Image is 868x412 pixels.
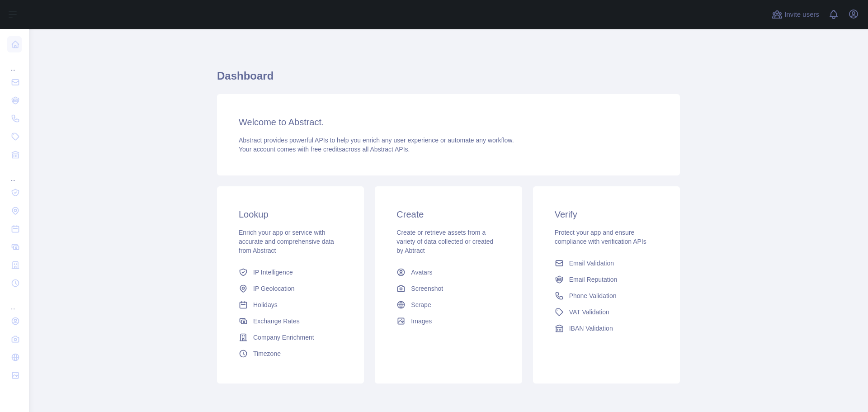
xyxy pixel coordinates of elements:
a: Phone Validation [551,288,662,304]
span: Protect your app and ensure compliance with verification APIs [555,229,646,245]
h3: Verify [555,208,658,221]
span: Invite users [784,9,819,20]
a: Email Validation [551,255,662,271]
div: ... [7,165,22,183]
span: Your account comes with across all Abstract APIs. [239,146,410,153]
h1: Dashboard [217,69,680,90]
span: Avatars [411,268,432,277]
h3: Create [396,208,500,221]
a: Company Enrichment [235,329,346,346]
a: Images [393,313,504,329]
h3: Welcome to Abstract. [239,116,658,128]
span: Screenshot [411,284,443,293]
span: Exchange Rates [253,317,300,326]
a: IP Geolocation [235,280,346,297]
a: Scrape [393,297,504,313]
span: Timezone [253,349,281,358]
a: VAT Validation [551,304,662,320]
span: Scrape [411,300,431,309]
span: Phone Validation [569,291,617,300]
a: IP Intelligence [235,264,346,280]
span: IP Intelligence [253,268,293,277]
a: Timezone [235,346,346,362]
a: IBAN Validation [551,320,662,336]
span: Create or retrieve assets from a variety of data collected or created by Abtract [396,229,493,254]
span: Company Enrichment [253,333,314,342]
span: IP Geolocation [253,284,295,293]
a: Screenshot [393,280,504,297]
span: Holidays [253,300,278,309]
span: free credits [311,146,342,153]
button: Invite users [770,7,821,22]
a: Email Reputation [551,271,662,288]
div: ... [7,293,22,311]
a: Exchange Rates [235,313,346,329]
a: Holidays [235,297,346,313]
span: Email Validation [569,259,614,268]
span: VAT Validation [569,308,609,317]
span: Images [411,317,432,326]
h3: Lookup [239,208,342,221]
span: Enrich your app or service with accurate and comprehensive data from Abstract [239,229,334,254]
span: Abstract provides powerful APIs to help you enrich any user experience or automate any workflow. [239,137,514,144]
a: Avatars [393,264,504,280]
span: IBAN Validation [569,324,613,333]
span: Email Reputation [569,275,618,284]
div: ... [7,54,22,72]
